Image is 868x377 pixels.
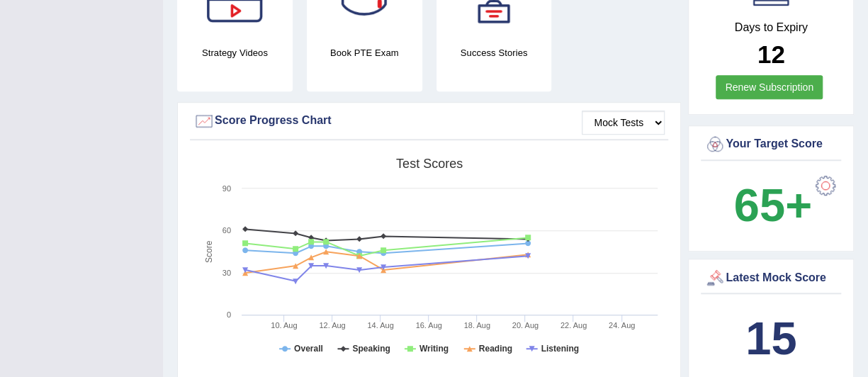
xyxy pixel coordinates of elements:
[222,226,231,235] text: 60
[222,184,231,193] text: 90
[609,321,635,330] tspan: 24. Aug
[271,321,297,330] tspan: 10. Aug
[704,21,838,34] h4: Days to Expiry
[757,40,785,68] b: 12
[367,321,393,330] tspan: 14. Aug
[396,157,463,171] tspan: Test scores
[704,267,838,288] div: Latest Mock Score
[436,45,552,60] h4: Success Stories
[222,269,231,277] text: 30
[319,321,345,330] tspan: 12. Aug
[227,310,231,319] text: 0
[415,321,441,330] tspan: 16. Aug
[177,45,293,60] h4: Strategy Videos
[512,321,539,330] tspan: 20. Aug
[294,344,323,354] tspan: Overall
[193,111,665,132] div: Score Progress Chart
[464,321,490,330] tspan: 18. Aug
[541,344,579,354] tspan: Listening
[352,344,390,354] tspan: Speaking
[204,240,214,263] tspan: Score
[716,75,823,99] a: Renew Subscription
[307,45,422,60] h4: Book PTE Exam
[734,179,812,231] b: 65+
[419,344,449,354] tspan: Writing
[560,321,587,330] tspan: 22. Aug
[704,134,838,155] div: Your Target Score
[745,313,796,364] b: 15
[479,344,512,354] tspan: Reading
